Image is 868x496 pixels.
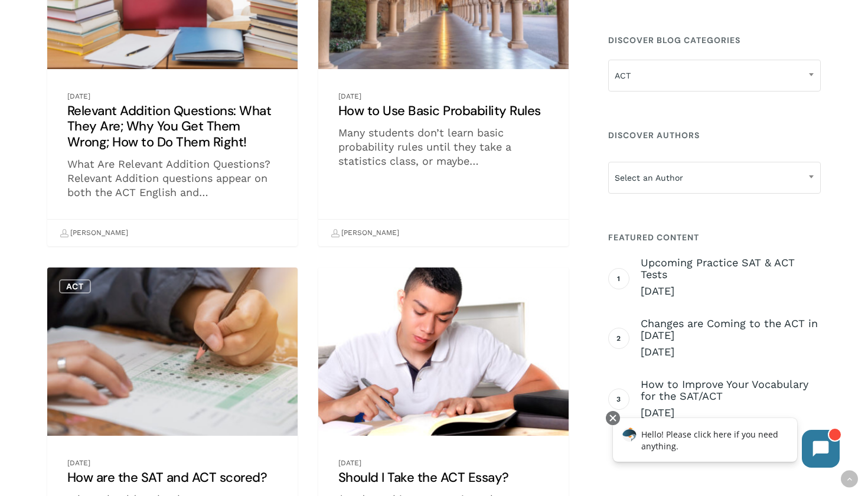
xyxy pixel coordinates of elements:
[641,406,821,420] span: [DATE]
[641,345,821,359] span: [DATE]
[59,279,91,293] a: ACT
[641,257,821,298] a: Upcoming Practice SAT & ACT Tests [DATE]
[60,223,128,243] a: [PERSON_NAME]
[641,318,821,341] span: Changes are Coming to the ACT in [DATE]
[609,63,820,88] span: ACT
[330,279,362,293] a: ACT
[641,378,821,402] span: How to Improve Your Vocabulary for the SAT/ACT
[608,227,821,248] h4: Featured Content
[608,162,821,194] span: Select an Author
[608,60,821,92] span: ACT
[601,409,851,479] iframe: Chatbot
[641,378,821,420] a: How to Improve Your Vocabulary for the SAT/ACT [DATE]
[331,223,399,243] a: [PERSON_NAME]
[641,318,821,359] a: Changes are Coming to the ACT in [DATE] [DATE]
[641,284,821,298] span: [DATE]
[641,257,821,280] span: Upcoming Practice SAT & ACT Tests
[609,165,820,190] span: Select an Author
[608,125,821,146] h4: Discover Authors
[608,30,821,51] h4: Discover Blog Categories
